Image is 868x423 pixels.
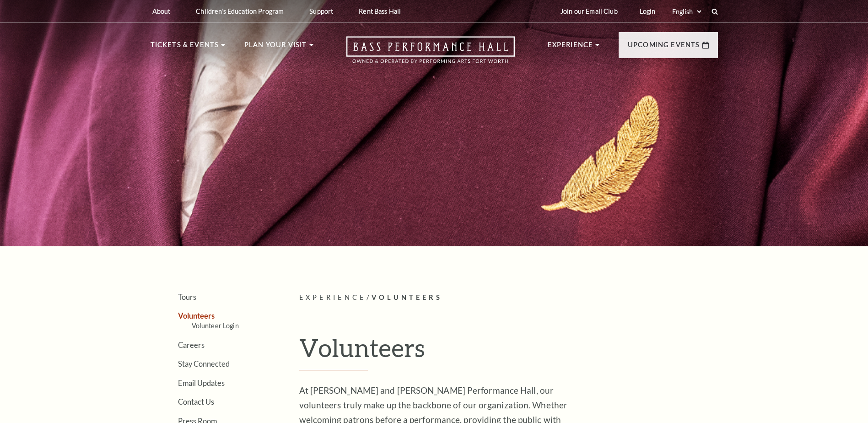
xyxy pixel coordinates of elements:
select: Select: [670,7,703,16]
a: Tours [178,293,196,301]
a: Volunteer Login [192,322,239,330]
p: Children's Education Program [196,7,284,15]
p: Rent Bass Hall [359,7,401,15]
p: / [299,292,718,304]
p: Plan Your Visit [244,39,307,56]
span: Experience [299,293,367,301]
a: Careers [178,341,205,349]
a: Contact Us [178,397,214,406]
p: Upcoming Events [628,39,700,56]
p: About [152,7,171,15]
a: Email Updates [178,379,225,387]
a: Stay Connected [178,359,230,368]
h1: Volunteers [299,333,718,370]
p: Experience [548,39,593,56]
p: Tickets & Events [151,39,219,56]
a: Volunteers [178,311,215,320]
p: Support [309,7,333,15]
span: Volunteers [372,293,442,301]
